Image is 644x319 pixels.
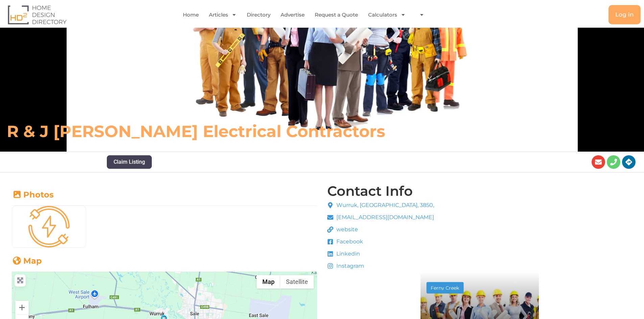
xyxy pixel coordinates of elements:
[209,7,237,23] a: Articles
[335,262,364,270] span: Instagram
[335,225,358,234] span: website
[368,7,406,23] a: Calculators
[335,201,434,209] span: Wurruk, [GEOGRAPHIC_DATA], 3850,
[615,12,634,18] span: Log in
[280,275,314,289] button: Show satellite imagery
[183,7,199,23] a: Home
[327,213,434,221] a: [EMAIL_ADDRESS][DOMAIN_NAME]
[281,7,305,23] a: Advertise
[12,206,86,247] img: Mask group (5)
[15,301,29,314] button: Zoom in
[335,213,434,221] span: [EMAIL_ADDRESS][DOMAIN_NAME]
[335,250,360,258] span: Linkedin
[335,238,363,246] span: Facebook
[12,190,54,200] a: Photos
[327,184,413,198] h4: Contact Info
[131,7,481,23] nav: Menu
[257,275,280,289] button: Show street map
[609,5,641,24] a: Log in
[315,7,358,23] a: Request a Quote
[7,121,448,141] h6: R & J [PERSON_NAME] Electrical Contractors
[12,256,42,266] a: Map
[430,286,460,290] div: Ferny Creek
[247,7,270,23] a: Directory
[107,155,152,169] button: Claim Listing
